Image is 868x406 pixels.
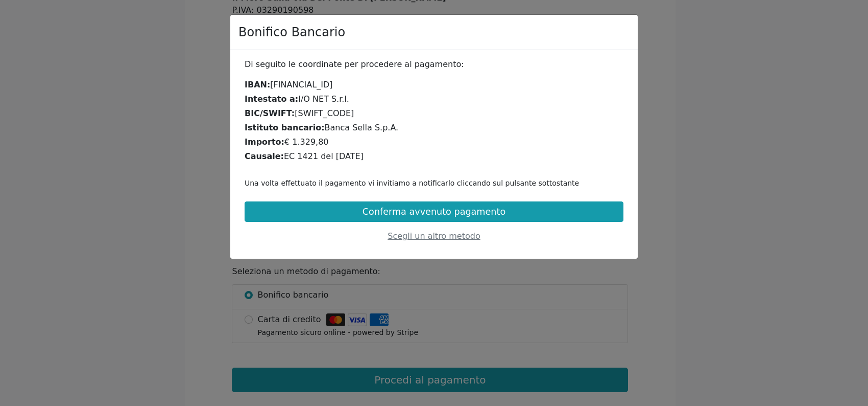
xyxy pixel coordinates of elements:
[245,179,579,187] small: Una volta effettuato il pagamento vi invitiamo a notificarlo cliccando sul pulsante sottostante
[245,123,325,132] b: Istituto bancario:
[245,94,298,104] b: Intestato a:
[245,80,270,89] b: IBAN:
[245,137,284,147] b: Importo:
[245,136,623,148] div: € 1.329,80
[245,58,623,71] div: Di seguito le coordinate per procedere al pagamento:
[245,201,623,222] button: Conferma avvenuto pagamento
[245,107,623,120] div: [SWIFT_CODE]
[245,93,623,105] div: I/O NET S.r.l.
[245,150,623,163] div: EC 1421 del [DATE]
[245,108,295,118] b: BIC/SWIFT:
[245,151,284,161] b: Causale:
[245,122,623,134] div: Banca Sella S.p.A.
[245,79,623,91] div: [FINANCIAL_ID]
[238,23,345,41] h4: Bonifico Bancario
[245,230,623,242] div: Scegli un altro metodo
